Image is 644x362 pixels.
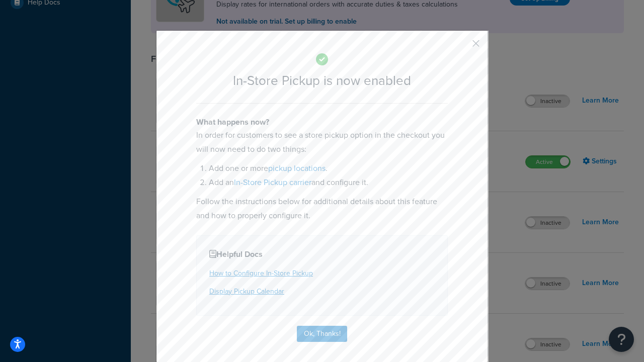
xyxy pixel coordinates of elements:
[196,73,448,88] h2: In-Store Pickup is now enabled
[297,326,347,342] button: Ok, Thanks!
[209,248,435,260] h4: Helpful Docs
[209,268,313,279] a: How to Configure In-Store Pickup
[196,128,448,156] p: In order for customers to see a store pickup option in the checkout you will now need to do two t...
[268,162,326,174] a: pickup locations
[209,175,448,190] li: Add an and configure it.
[209,286,284,297] a: Display Pickup Calendar
[234,176,311,188] a: In-Store Pickup carrier
[196,195,448,223] p: Follow the instructions below for additional details about this feature and how to properly confi...
[196,116,448,128] h4: What happens now?
[209,161,448,175] li: Add one or more .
